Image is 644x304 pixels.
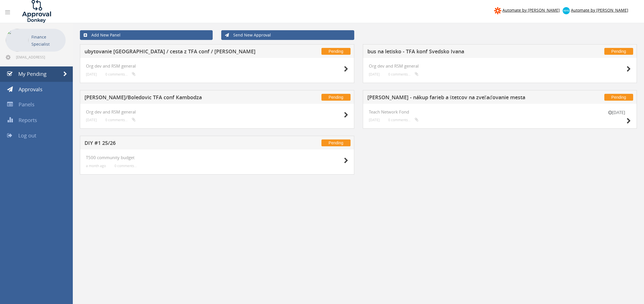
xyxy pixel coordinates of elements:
[369,64,631,68] h4: Org dev and RSM general
[494,7,501,14] img: zapier-logomark.png
[84,140,270,147] h5: DIY #1 25/26
[367,95,553,102] h5: [PERSON_NAME] - nákup farieb a štetcov na zveľaďovanie mesta
[604,94,633,101] span: Pending
[105,118,136,122] small: 0 comments...
[16,55,65,59] span: [EMAIL_ADDRESS][DOMAIN_NAME]
[86,72,97,76] small: [DATE]
[604,48,633,55] span: Pending
[80,30,213,40] a: Add New Panel
[19,117,37,123] span: Reports
[86,110,348,114] h4: Org dev and RSM general
[321,139,350,146] span: Pending
[114,164,137,168] small: 0 comments...
[388,118,418,122] small: 0 comments...
[86,64,348,68] h4: Org dev and RSM general
[18,70,47,77] span: My Pending
[221,30,354,40] a: Send New Approval
[86,164,106,168] small: a month ago
[388,72,418,76] small: 0 comments...
[19,86,43,93] span: Approvals
[84,49,270,56] h5: ubytovanie [GEOGRAPHIC_DATA] / cesta z TFA conf / [PERSON_NAME]
[369,72,380,76] small: [DATE]
[602,110,631,115] small: [DATE]
[571,7,628,13] span: Automate by [PERSON_NAME]
[369,118,380,122] small: [DATE]
[86,155,348,160] h4: T500 community budget
[84,95,270,102] h5: [PERSON_NAME]/Boledovic TFA conf Kambodza
[502,7,560,13] span: Automate by [PERSON_NAME]
[369,110,631,114] h4: Teach Network Fond
[19,101,35,108] span: Panels
[321,48,350,55] span: Pending
[18,132,36,139] span: Log out
[86,118,97,122] small: [DATE]
[563,7,570,14] img: xero-logo.png
[31,33,63,48] p: Finance Specialist
[367,49,553,56] h5: bus na letisko - TFA konf Svedsko Ivana
[105,72,136,76] small: 0 comments...
[321,94,350,101] span: Pending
